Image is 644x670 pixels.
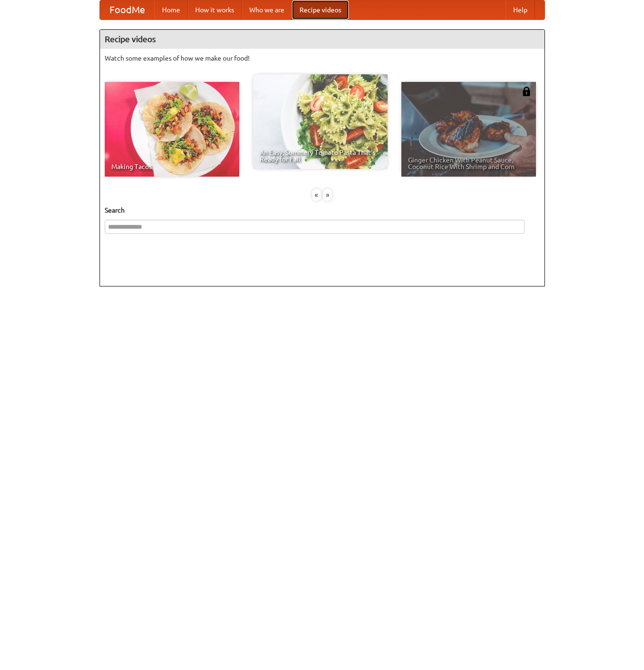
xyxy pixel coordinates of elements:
span: An Easy, Summery Tomato Pasta That's Ready for Fall [260,149,381,162]
a: How it works [188,0,242,19]
a: An Easy, Summery Tomato Pasta That's Ready for Fall [253,74,388,169]
a: Making Tacos [105,82,239,177]
a: Recipe videos [292,0,349,19]
a: FoodMe [100,0,154,19]
a: Help [506,0,535,19]
h4: Recipe videos [100,30,544,49]
a: Home [154,0,188,19]
a: Who we are [242,0,292,19]
p: Watch some examples of how we make our food! [105,54,540,63]
h5: Search [105,205,540,215]
div: » [323,189,332,201]
div: « [312,189,321,201]
span: Making Tacos [111,163,233,170]
img: 483408.png [522,87,531,96]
